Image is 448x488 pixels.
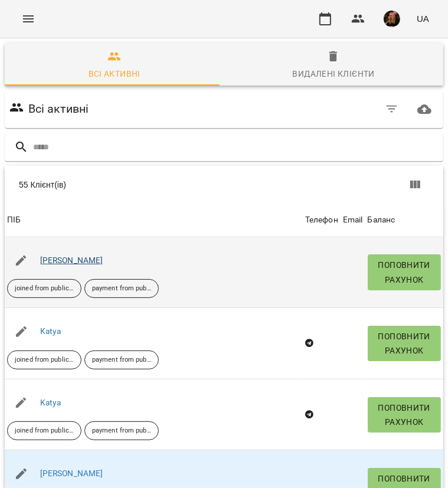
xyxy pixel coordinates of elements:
button: UA [412,8,434,30]
p: payment from public [92,355,151,365]
div: payment from public [84,279,159,298]
span: UA [417,12,429,25]
button: Menu [14,5,42,33]
div: payment from public [84,351,159,369]
div: joined from public page [7,421,81,440]
span: Поповнити рахунок [372,401,436,429]
h6: Всі активні [28,100,89,118]
div: Table Toolbar [5,166,443,204]
span: Баланс [368,213,441,227]
div: Sort [305,213,338,227]
a: Katya [40,398,61,407]
p: joined from public page [15,355,74,365]
a: [PERSON_NAME] [40,256,103,265]
div: 55 Клієнт(ів) [19,174,234,195]
div: Телефон [305,213,338,227]
p: payment from public [92,426,151,436]
div: payment from public [84,421,159,440]
span: Поповнити рахунок [372,329,436,358]
span: ПІБ [7,213,300,227]
button: Поповнити рахунок [368,254,441,290]
button: Поповнити рахунок [368,397,441,433]
div: joined from public page [7,351,81,369]
div: Баланс [368,213,395,227]
div: ПІБ [7,213,21,227]
img: 019b2ef03b19e642901f9fba5a5c5a68.jpg [384,11,400,27]
div: Всі активні [89,67,140,81]
div: Видалені клієнти [293,67,375,81]
a: Katya [40,326,61,336]
div: Sort [343,213,363,227]
a: [PERSON_NAME] [40,469,103,478]
p: joined from public page [15,284,74,294]
button: Поповнити рахунок [368,326,441,361]
div: Email [343,213,363,227]
div: Sort [7,213,21,227]
p: payment from public [92,284,151,294]
span: Поповнити рахунок [372,258,436,286]
div: Sort [368,213,395,227]
div: joined from public page [7,279,81,298]
p: joined from public page [15,426,74,436]
button: Вигляд колонок [401,171,429,199]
